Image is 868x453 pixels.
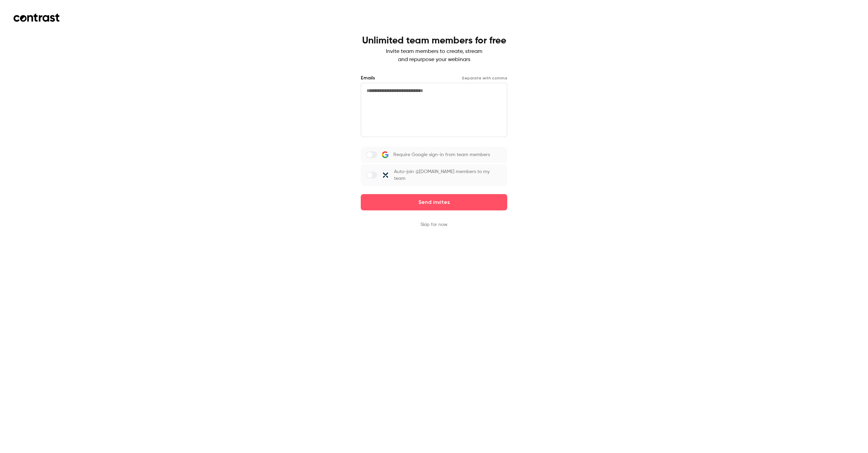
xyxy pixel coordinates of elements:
h1: Unlimited team members for free [362,35,506,46]
p: Separate with comma [462,75,507,81]
img: Integritynext [381,171,390,179]
label: Require Google sign-in from team members [361,147,507,163]
button: Skip for now [420,221,448,228]
button: Send invites [361,194,507,210]
label: Auto-join @[DOMAIN_NAME] members to my team [361,164,507,186]
p: Invite team members to create, stream and repurpose your webinars [362,48,506,64]
label: Emails [361,75,375,81]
